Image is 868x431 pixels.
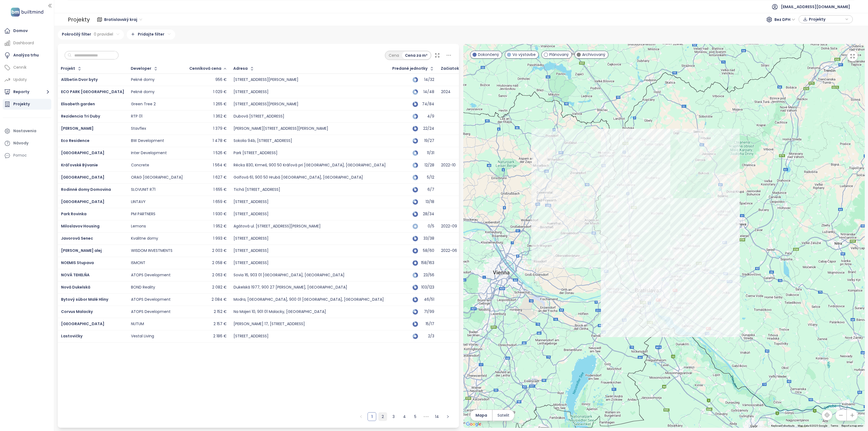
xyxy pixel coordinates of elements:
div: 956 € [215,77,227,82]
div: 14/48 [421,90,434,94]
span: [GEOGRAPHIC_DATA] [61,321,104,327]
div: Green Tree 2 [131,102,156,107]
div: Projekty [13,101,30,107]
div: Sovia 16, 903 01 [GEOGRAPHIC_DATA], [GEOGRAPHIC_DATA] [234,273,344,278]
span: ECO PARK [GEOGRAPHIC_DATA] [61,89,124,94]
div: Park [STREET_ADDRESS] [234,151,277,156]
a: Javorová Senec [61,236,93,241]
div: 33/38 [421,237,434,240]
div: 158/163 [421,261,434,265]
div: Začiatok výstavby [441,67,478,70]
div: 1 564 € [213,163,227,168]
div: 2 003 € [212,248,227,253]
div: 2 082 € [212,285,227,290]
span: [EMAIL_ADDRESS][DOMAIN_NAME] [781,0,850,13]
div: 2 152 € [214,309,227,314]
a: Návody [3,138,51,149]
div: Developer [131,67,151,70]
div: 1 627 € [213,175,227,180]
div: Cenník [13,64,27,71]
div: NUTUM [131,322,144,327]
div: Dashboard [13,40,34,46]
div: Predané jednotky [392,67,427,70]
div: 2/3 [421,334,434,338]
a: Cenník [3,62,51,73]
a: Projekty [3,99,51,110]
div: Récka 830, Krmeš, 900 50 Kráľová pri [GEOGRAPHIC_DATA], [GEOGRAPHIC_DATA] [234,163,386,168]
div: Cenníková cena [189,67,221,70]
div: WISDOM INVESTMENTS [131,248,173,253]
div: [STREET_ADDRESS] [234,212,269,217]
span: left [359,415,363,418]
div: Pomoc [3,150,51,161]
a: Rezidencia Tri Duby [61,113,100,119]
div: Pokročilý filter [58,30,124,40]
div: 1 265 € [213,102,227,107]
a: Terms (opens in new tab) [831,424,838,427]
div: Návody [13,140,28,147]
div: 1 478 € [213,138,227,143]
div: [STREET_ADDRESS][PERSON_NAME] [234,77,298,82]
a: Nová Dukelská [61,284,90,290]
a: Open this area in Google Maps (opens a new window) [465,421,483,428]
a: 5 [411,413,419,421]
div: 23/56 [421,273,434,277]
div: 2022-06 [441,248,457,253]
div: Concrete [131,163,149,168]
li: 3 [389,412,398,421]
span: ••• [422,412,430,421]
span: NOVÁ TEHELŇA [61,272,90,278]
a: Domov [3,26,51,36]
div: 2 084 € [212,297,227,302]
a: [GEOGRAPHIC_DATA] [61,199,104,204]
span: Alžbetin Dvor byty [61,77,98,82]
div: 1 930 € [213,212,227,217]
li: 14 [433,412,441,421]
div: Domov [13,27,28,34]
button: Satelit [493,410,514,421]
div: Lemons [131,224,146,229]
div: Pridajte filter [127,30,175,40]
div: Kvalitne domy [131,236,158,241]
div: 13/18 [421,200,434,204]
div: Tichá [STREET_ADDRESS] [234,187,280,192]
div: 2 058 € [212,261,227,265]
a: Lastovičky [61,333,82,339]
span: Vo výstavbe [512,52,536,58]
span: [GEOGRAPHIC_DATA] [61,175,104,180]
a: Miloslavov Housing [61,223,100,229]
div: RTP 01 [131,114,142,119]
span: Park Rovinka [61,211,87,217]
span: 0 pravidiel [94,31,113,37]
div: 1 526 € [213,151,227,156]
span: [PERSON_NAME] [61,126,94,131]
a: Rodinné domy Domovina [61,187,111,192]
div: 2022-10 [441,163,456,168]
a: [PERSON_NAME] alej [61,248,102,253]
div: Nastavenia [13,128,36,134]
div: 6/7 [421,188,434,191]
span: Map data ©2025 Google [798,424,827,427]
div: 1 659 € [213,199,227,204]
div: 46/51 [421,298,434,301]
a: 14 [433,413,441,421]
button: right [443,412,452,421]
div: [STREET_ADDRESS] [234,334,269,339]
div: 28/34 [421,212,434,216]
div: Adresa [233,67,248,70]
div: ATOPS Development [131,309,171,314]
div: 2022-09 [441,224,457,229]
a: Bytový súbor Malé Hliny [61,297,108,302]
a: Corvus Malacky [61,309,93,314]
div: button [802,15,850,23]
a: Updaty [3,74,51,85]
span: NOEMIS Stupava [61,260,94,265]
